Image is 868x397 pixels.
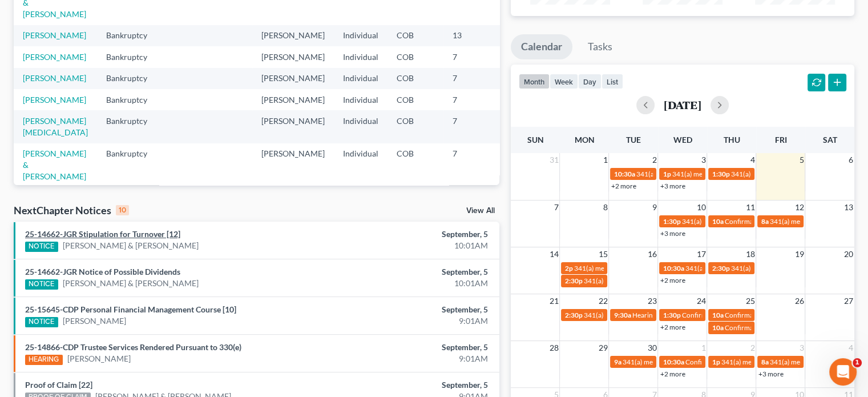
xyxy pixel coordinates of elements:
span: 8a [761,217,768,226]
span: 2:30p [564,276,582,285]
span: 8a [761,358,768,366]
iframe: Intercom live chat [829,358,857,386]
span: 4 [749,153,756,167]
span: 10:30a [663,264,684,272]
span: 3 [700,153,706,167]
div: September, 5 [341,228,488,240]
span: 10:30a [663,358,684,366]
span: Wed [673,135,692,145]
td: [PERSON_NAME] [252,46,334,67]
span: 341(a) meeting for [PERSON_NAME] & [PERSON_NAME] [636,170,806,178]
button: month [519,74,550,89]
a: [PERSON_NAME] & [PERSON_NAME] [63,278,199,289]
td: 7 [443,110,500,143]
span: 26 [793,294,805,308]
a: 25-14866-CDP Trustee Services Rendered Pursuant to 330(e) [25,342,241,352]
span: 341(a) meeting for [PERSON_NAME] & [PERSON_NAME] [672,170,842,178]
td: [PERSON_NAME] [252,68,334,89]
span: 341(a) meeting for [PERSON_NAME] [583,311,693,319]
a: View All [466,207,495,215]
div: September, 5 [341,266,488,278]
span: 341(a) meeting for [PERSON_NAME] [730,264,841,272]
td: [PERSON_NAME] [252,143,334,187]
span: 23 [646,294,657,308]
a: Proof of Claim [22] [25,380,92,390]
span: 30 [646,341,657,355]
div: NOTICE [25,242,58,252]
td: Individual [334,46,387,67]
span: 1p [663,170,671,178]
span: Hearing for [PERSON_NAME] [632,311,721,319]
span: 2 [651,153,657,167]
span: 341(a) meeting for [PERSON_NAME] [681,217,792,226]
span: 28 [548,341,559,355]
span: 18 [744,247,756,261]
td: Bankruptcy [97,143,168,187]
span: Mon [574,135,594,145]
span: 12 [793,200,805,214]
span: 27 [843,294,854,308]
a: [PERSON_NAME] [23,52,86,62]
a: +3 more [758,370,783,378]
td: Individual [334,143,387,187]
a: +2 more [660,370,685,378]
span: Fri [774,135,786,145]
span: 1 [601,153,608,167]
span: 9:30a [613,311,631,319]
span: Sat [822,135,837,145]
div: September, 5 [341,379,488,391]
span: 10a [712,323,723,332]
span: 29 [597,341,608,355]
td: 7 [443,89,500,110]
td: 7 [443,143,500,187]
td: 7 [443,68,500,89]
a: +2 more [660,323,685,331]
td: Individual [334,89,387,110]
a: [PERSON_NAME] & [PERSON_NAME] [23,149,86,181]
span: 31 [548,153,559,167]
span: 10a [712,311,723,319]
span: 6 [847,153,854,167]
div: September, 5 [341,304,488,315]
span: 11 [744,200,756,214]
td: COB [387,143,443,187]
button: list [601,74,623,89]
span: 8 [601,200,608,214]
span: 16 [646,247,657,261]
div: 10 [116,205,129,215]
div: NOTICE [25,279,58,290]
span: 13 [843,200,854,214]
a: Calendar [511,34,572,59]
a: [PERSON_NAME] [23,30,86,40]
span: 1 [853,358,862,367]
a: +3 more [660,182,685,190]
a: 25-14662-JGR Notice of Possible Dividends [25,267,180,276]
span: 10 [695,200,706,214]
a: 25-15645-CDP Personal Financial Management Course [10] [25,304,236,314]
span: Sun [527,135,543,145]
a: +2 more [611,182,636,190]
td: Individual [334,25,387,46]
button: day [578,74,601,89]
span: 19 [793,247,805,261]
a: [PERSON_NAME] [23,95,86,105]
td: COB [387,68,443,89]
td: Bankruptcy [97,89,168,110]
span: 2 [749,341,756,355]
span: 24 [695,294,706,308]
td: 7 [443,46,500,67]
td: COB [387,89,443,110]
span: 20 [843,247,854,261]
a: [PERSON_NAME][MEDICAL_DATA] [23,116,88,137]
div: 10:01AM [341,240,488,251]
td: COB [387,25,443,46]
td: 13 [443,25,500,46]
span: 14 [548,247,559,261]
a: [PERSON_NAME] [67,353,131,364]
a: 25-14662-JGR Stipulation for Turnover [12] [25,229,180,239]
span: 25 [744,294,756,308]
div: HEARING [25,355,63,365]
div: September, 5 [341,342,488,353]
a: +2 more [660,276,685,284]
span: 22 [597,294,608,308]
